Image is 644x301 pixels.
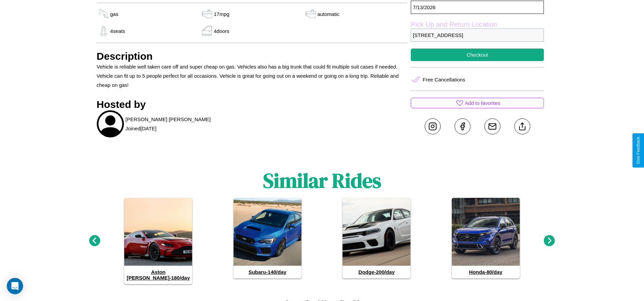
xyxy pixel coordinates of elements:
[452,198,520,278] a: Honda-80/day
[411,49,544,61] button: Checkout
[214,10,229,19] p: 17 mpg
[200,26,214,36] img: gas
[124,198,192,284] a: Aston [PERSON_NAME]-180/day
[423,75,465,84] p: Free Cancellations
[452,266,520,278] h4: Honda - 80 /day
[97,62,408,90] p: Vehicle is reliable well taken care off and super cheap on gas. Vehicles also has a big trunk tha...
[263,167,381,194] h1: Similar Rides
[411,29,544,42] p: [STREET_ADDRESS]
[97,99,408,110] h3: Hosted by
[97,9,110,19] img: gas
[411,98,544,108] button: Add to favorites
[7,278,23,294] div: Open Intercom Messenger
[234,198,301,278] a: Subaru-140/day
[124,266,192,284] h4: Aston [PERSON_NAME] - 180 /day
[317,10,339,19] p: automatic
[126,124,157,133] p: Joined [DATE]
[465,98,500,108] p: Add to favorites
[636,137,641,164] div: Give Feedback
[126,115,211,124] p: [PERSON_NAME] [PERSON_NAME]
[200,9,214,19] img: gas
[343,198,410,278] a: Dodge-200/day
[110,10,118,19] p: gas
[234,266,301,278] h4: Subaru - 140 /day
[411,21,544,29] label: Pick Up and Return Location
[304,9,317,19] img: gas
[411,1,544,14] p: 7 / 13 / 2026
[97,51,408,62] h3: Description
[97,26,110,36] img: gas
[110,26,125,36] p: 4 seats
[343,266,410,278] h4: Dodge - 200 /day
[214,26,229,36] p: 4 doors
